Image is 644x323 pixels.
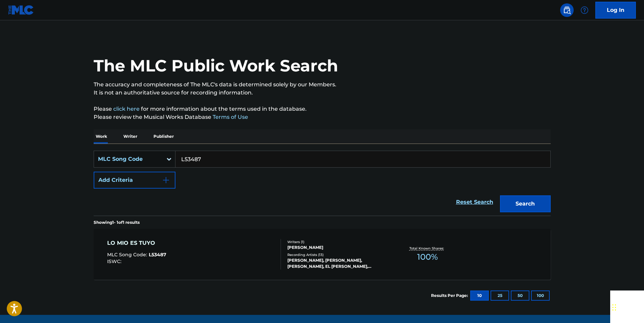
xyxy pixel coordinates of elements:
[107,239,166,247] div: LO MIO ES TUYO
[491,290,509,301] button: 25
[94,229,551,280] a: LO MIO ES TUYOMLC Song Code:L53487ISWC:Writers (1)[PERSON_NAME]Recording Artists (13)[PERSON_NAME...
[287,239,389,244] div: Writers ( 1 )
[470,290,489,301] button: 10
[94,151,551,216] form: Search Form
[211,114,248,120] a: Terms of Use
[431,293,470,299] p: Results Per Page:
[580,6,589,14] img: help
[94,129,109,144] p: Work
[94,81,551,89] p: The accuracy and completeness of The MLC's data is determined solely by our Members.
[563,6,571,14] img: search
[560,3,574,17] a: Public Search
[98,155,159,163] div: MLC Song Code
[121,129,139,144] p: Writer
[94,56,338,76] h1: The MLC Public Work Search
[531,290,550,301] button: 100
[162,176,170,184] img: 9d2ae6d4665cec9f34b9.svg
[610,290,644,323] iframe: Chat Widget
[94,105,551,113] p: Please for more information about the terms used in the database.
[94,172,175,189] button: Add Criteria
[500,195,551,212] button: Search
[94,113,551,121] p: Please review the Musical Works Database
[409,246,446,251] p: Total Known Shares:
[113,106,140,112] a: click here
[94,219,140,225] p: Showing 1 - 1 of 1 results
[151,129,176,144] p: Publisher
[287,252,389,257] div: Recording Artists ( 13 )
[107,258,123,264] span: ISWC :
[287,257,389,270] div: [PERSON_NAME], [PERSON_NAME], [PERSON_NAME], EL [PERSON_NAME], [PERSON_NAME]
[94,89,551,97] p: It is not an authoritative source for recording information.
[612,297,616,318] div: Drag
[453,195,497,210] a: Reset Search
[595,2,636,19] a: Log In
[107,252,149,258] span: MLC Song Code :
[149,252,166,258] span: L53487
[511,290,529,301] button: 50
[287,244,389,251] div: [PERSON_NAME]
[8,5,34,15] img: MLC Logo
[578,3,591,17] div: Help
[417,251,438,263] span: 100 %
